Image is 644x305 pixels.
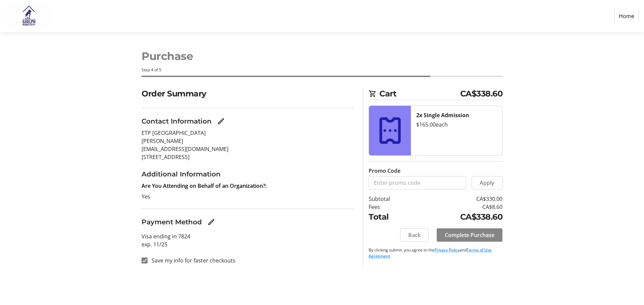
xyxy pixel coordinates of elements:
[472,176,502,189] button: Apply
[369,195,414,203] td: Subtotal
[148,256,235,264] label: Save my info for faster checkouts
[480,179,494,187] span: Apply
[142,48,502,64] h1: Purchase
[142,217,202,227] h3: Payment Method
[369,203,414,211] td: Fees
[142,193,355,201] p: Yes
[408,231,421,239] span: Back
[5,3,53,29] img: Guelph Humane Society 's Logo
[142,137,355,145] p: [PERSON_NAME]
[416,111,469,119] strong: 2x Single Admission
[142,232,355,248] p: Visa ending in 7824 exp. 11/25
[445,231,494,239] span: Complete Purchase
[142,129,355,137] p: ETP [GEOGRAPHIC_DATA]
[614,10,639,22] a: Home
[142,88,355,100] h2: Order Summary
[142,116,212,126] h3: Contact Information
[369,167,400,175] label: Promo Code
[142,153,355,161] p: [STREET_ADDRESS]
[434,247,460,253] a: Privacy Policy
[437,228,502,242] button: Complete Purchase
[414,195,502,203] td: CA$330.00
[414,211,502,223] td: CA$338.60
[379,88,460,100] span: Cart
[369,211,414,223] td: Total
[142,67,502,73] div: Step 4 of 5
[369,247,492,259] a: Terms of Use Agreement
[205,215,218,229] button: Edit Payment Method
[369,176,466,189] input: Enter promo code
[369,247,502,259] p: By clicking submit, you agree to the and
[142,145,355,153] p: [EMAIL_ADDRESS][DOMAIN_NAME]
[460,88,503,100] span: CA$338.60
[142,182,267,189] strong: Are You Attending on Behalf of an Organization?:
[416,121,497,129] div: $165.00 each
[414,203,502,211] td: CA$8.60
[142,169,355,179] h3: Additional Information
[214,115,228,128] button: Edit Contact Information
[400,228,429,242] button: Back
